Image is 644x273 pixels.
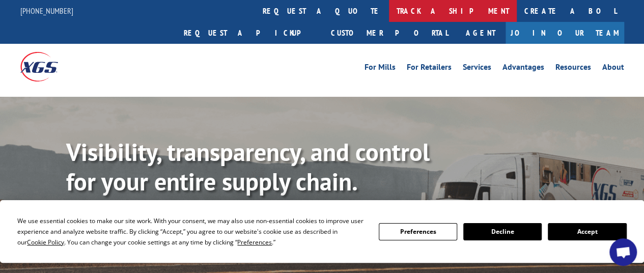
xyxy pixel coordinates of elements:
[456,22,506,44] a: Agent
[365,63,396,74] a: For Mills
[463,63,491,74] a: Services
[66,136,430,197] b: Visibility, transparency, and control for your entire supply chain.
[463,223,542,240] button: Decline
[27,238,64,247] span: Cookie Policy
[237,238,272,247] span: Preferences
[176,22,323,44] a: Request a pickup
[602,63,624,74] a: About
[20,6,73,16] a: [PHONE_NUMBER]
[502,63,544,74] a: Advantages
[609,238,637,266] div: Open chat
[506,22,624,44] a: Join Our Team
[323,22,456,44] a: Customer Portal
[555,63,591,74] a: Resources
[407,63,452,74] a: For Retailers
[379,223,457,240] button: Preferences
[548,223,626,240] button: Accept
[17,215,366,248] div: We use essential cookies to make our site work. With your consent, we may also use non-essential ...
